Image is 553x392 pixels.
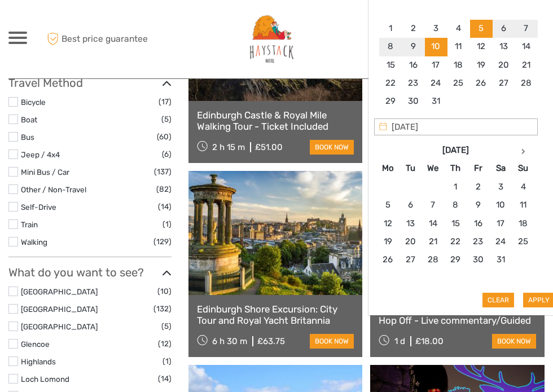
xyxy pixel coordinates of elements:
[469,56,492,74] td: 19
[399,160,422,178] th: Tu
[467,214,489,232] td: 16
[492,19,515,37] td: 6
[21,133,34,142] a: Bus
[8,266,172,279] h3: What do you want to see?
[21,220,38,229] a: Train
[422,160,444,178] th: We
[489,196,512,214] td: 10
[447,74,469,93] td: 25
[424,38,447,56] td: 10
[130,17,143,31] button: Open LiveChat chat widget
[489,160,512,178] th: Sa
[310,334,354,349] a: book now
[399,141,512,159] th: [DATE]
[444,214,467,232] td: 15
[489,214,512,232] td: 17
[489,178,512,196] td: 3
[512,196,534,214] td: 11
[310,140,354,155] a: book now
[469,38,492,56] td: 12
[379,38,402,56] td: 8
[212,336,247,346] span: 6 h 30 m
[492,334,536,349] a: book now
[447,56,469,74] td: 18
[379,93,402,111] td: 29
[402,38,424,56] td: 9
[21,237,47,246] a: Walking
[162,148,172,161] span: (6)
[161,113,172,126] span: (5)
[492,56,515,74] td: 20
[512,232,534,250] td: 25
[467,160,489,178] th: Fr
[21,305,98,314] a: [GEOGRAPHIC_DATA]
[467,232,489,250] td: 23
[21,202,56,212] a: Self-Drive
[379,19,402,37] td: 1
[422,251,444,269] td: 28
[444,160,467,178] th: Th
[415,336,444,346] div: £18.00
[44,30,148,49] span: Best price guarantee
[515,19,537,37] td: 7
[8,76,172,90] h3: Travel Method
[489,232,512,250] td: 24
[163,218,172,231] span: (1)
[469,19,492,37] td: 5
[255,142,283,152] div: £51.00
[422,232,444,250] td: 21
[399,232,422,250] td: 20
[158,337,172,350] span: (12)
[482,293,514,307] button: Clear
[399,251,422,269] td: 27
[21,185,86,194] a: Other / Non-Travel
[376,160,399,178] th: Mo
[158,200,172,213] span: (14)
[512,178,534,196] td: 4
[469,74,492,93] td: 26
[444,196,467,214] td: 8
[156,183,172,196] span: (82)
[512,160,534,178] th: Su
[157,130,172,143] span: (60)
[376,232,399,250] td: 19
[424,19,447,37] td: 3
[402,93,424,111] td: 30
[153,235,172,248] span: (129)
[21,168,69,177] a: Mini Bus / Car
[424,93,447,111] td: 31
[376,251,399,269] td: 26
[402,74,424,93] td: 23
[492,74,515,93] td: 27
[512,214,534,232] td: 18
[467,196,489,214] td: 9
[376,214,399,232] td: 12
[422,214,444,232] td: 14
[402,56,424,74] td: 16
[153,302,172,315] span: (132)
[489,251,512,269] td: 31
[376,196,399,214] td: 5
[379,56,402,74] td: 15
[424,74,447,93] td: 24
[444,251,467,269] td: 29
[257,336,285,346] div: £63.75
[492,38,515,56] td: 13
[447,38,469,56] td: 11
[422,196,444,214] td: 7
[467,178,489,196] td: 2
[244,11,300,67] img: 1301-9aa44bc8-7d90-4b96-8d1a-1ed08fd096df_logo_big.jpg
[161,320,172,333] span: (5)
[157,285,172,298] span: (10)
[21,98,46,107] a: Bicycle
[399,196,422,214] td: 6
[444,232,467,250] td: 22
[21,322,98,331] a: [GEOGRAPHIC_DATA]
[394,336,405,346] span: 1 d
[424,56,447,74] td: 17
[21,287,98,296] a: [GEOGRAPHIC_DATA]
[399,214,422,232] td: 13
[212,142,245,152] span: 2 h 15 m
[16,20,128,29] p: We're away right now. Please check back later!
[154,165,172,178] span: (137)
